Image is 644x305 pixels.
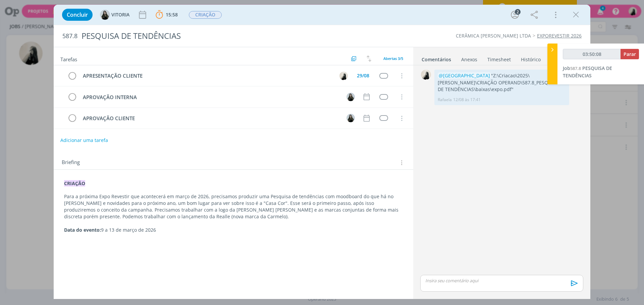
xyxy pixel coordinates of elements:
[64,180,85,186] strong: CRIAÇÃO
[79,28,363,44] div: PESQUISA DE TENDÊNCIAS
[367,56,371,62] img: arrow-down-up.svg
[80,93,340,101] div: APROVAÇÃO INTERNA
[570,65,581,71] span: 587.8
[537,32,582,39] a: EXPOREVESTIR 2026
[461,56,477,63] div: Anexos
[339,72,348,80] img: R
[62,32,77,40] span: 587.8
[456,32,531,39] a: CERÂMICA [PERSON_NAME] LTDA
[421,53,451,63] a: Comentários
[100,10,110,20] img: V
[111,12,129,17] span: VITORIA
[60,55,77,63] span: Tarefas
[563,65,612,79] span: PESQUISA DE TENDÊNCIAS
[62,158,80,167] span: Briefing
[154,9,179,20] button: 15:58
[189,11,222,19] span: CRIAÇÃO
[521,53,541,63] a: Histórico
[438,97,452,103] p: Rafaela
[357,73,369,78] div: 29/08
[383,56,403,61] span: Abertas 3/5
[509,9,520,20] button: 2
[338,71,348,81] button: R
[100,10,129,20] button: VVITORIA
[453,97,481,103] span: 12/08 às 17:41
[166,11,178,18] span: 15:58
[345,92,356,102] button: V
[438,72,566,93] p: "Z:\Criacao\2025\[PERSON_NAME]\CRIAÇÃO OPERAND\587.8_PESQUISA DE TENDÊNCIAS\baixas\expo.pdf"
[345,113,356,123] button: V
[62,9,93,21] button: Concluir
[54,5,590,299] div: dialog
[624,51,636,57] span: Parar
[80,114,340,123] div: APROVAÇÃO CLIENTE
[563,65,612,79] a: Job587.8PESQUISA DE TENDÊNCIAS
[515,9,521,15] div: 2
[64,227,403,233] p: 9 a 13 de março de 2026
[80,72,333,80] div: APRESENTAÇÃO CLIENTE
[60,134,108,146] button: Adicionar uma tarefa
[487,53,511,63] a: Timesheet
[64,193,403,220] p: Para a próxima Expo Revestir que acontecerá em março de 2026, precisamos produzir uma Pesquisa de...
[346,114,355,122] img: V
[421,70,431,80] img: R
[346,93,355,101] img: V
[64,227,101,233] strong: Data do evento:
[439,72,490,79] span: @[GEOGRAPHIC_DATA]
[189,11,222,19] button: CRIAÇÃO
[621,49,639,59] button: Parar
[67,12,88,17] span: Concluir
